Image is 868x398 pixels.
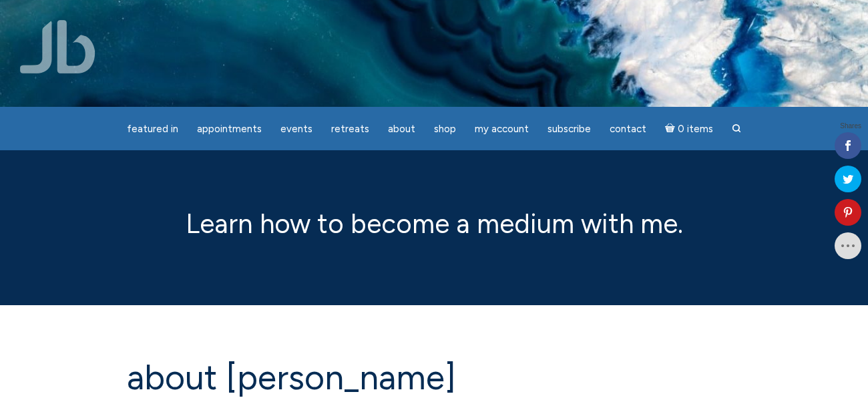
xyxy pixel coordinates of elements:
[602,116,654,142] a: Contact
[280,123,312,135] span: Events
[678,124,713,134] span: 0 items
[840,123,861,130] span: Shares
[189,116,270,142] a: Appointments
[665,123,678,135] i: Cart
[323,116,377,142] a: Retreats
[119,116,186,142] a: featured in
[20,20,95,73] img: Jamie Butler. The Everyday Medium
[197,123,262,135] span: Appointments
[475,123,529,135] span: My Account
[127,123,178,135] span: featured in
[127,359,741,397] h1: About [PERSON_NAME]
[434,123,456,135] span: Shop
[127,204,741,244] p: Learn how to become a medium with me.
[388,123,415,135] span: About
[272,116,320,142] a: Events
[657,115,721,142] a: Cart0 items
[548,123,591,135] span: Subscribe
[331,123,369,135] span: Retreats
[539,116,599,142] a: Subscribe
[380,116,423,142] a: About
[426,116,464,142] a: Shop
[467,116,537,142] a: My Account
[610,123,646,135] span: Contact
